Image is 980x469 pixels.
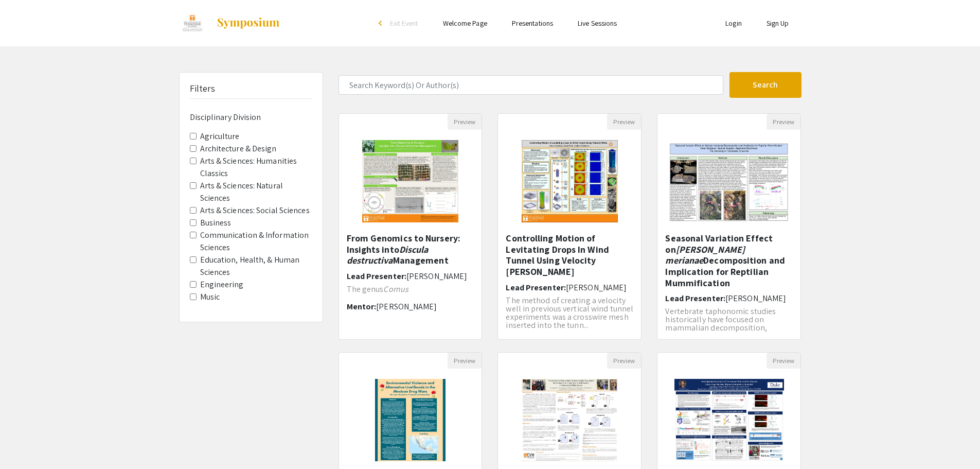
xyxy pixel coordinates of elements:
[729,72,801,98] button: Search
[406,271,467,282] span: [PERSON_NAME]
[512,19,553,28] a: Presentations
[443,19,487,28] a: Welcome Page
[200,291,220,303] label: Music
[665,244,745,267] em: [PERSON_NAME] merianae
[767,19,789,28] a: Sign Up
[190,83,216,94] h5: Filters
[607,114,641,130] button: Preview
[347,271,474,281] h6: Lead Presenter:
[448,353,482,369] button: Preview
[511,130,628,233] img: <p>Controlling Motion of Levitating Drops In Wind Tunnel Using Velocity Wells</p>
[497,113,642,340] div: Open Presentation <p>Controlling Motion of Levitating Drops In Wind Tunnel Using Velocity Wells</p>
[506,297,633,329] p: The method of creating a velocity well in previous vertical wind tunnel experiments was a crosswi...
[352,130,469,233] img: <p>From Genomics to Nursery: Insights into <em>Discula destructiva </em>Management</p>
[665,233,793,288] h5: Seasonal Variation Effect on Decomposition and Implication for Reptilian Mummification
[347,233,474,266] h5: From Genomics to Nursery: Insights into Management
[200,279,244,291] label: Engineering
[448,114,482,130] button: Preview
[607,353,641,369] button: Preview
[190,112,312,122] h6: Disciplinary Division
[200,204,310,217] label: Arts & Sciences: Social Sciences
[566,282,627,293] span: [PERSON_NAME]
[657,130,800,233] img: <p>Seasonal Variation Effect on <em>Salvator merianae </em>Decomposition and Implication for Rept...
[379,20,385,26] div: arrow_back_ios
[200,180,312,204] label: Arts & Sciences: Natural Sciences
[665,293,793,303] h6: Lead Presenter:
[725,293,786,304] span: [PERSON_NAME]
[200,143,277,155] label: Architecture & Design
[200,130,240,143] label: Agriculture
[767,114,800,130] button: Preview
[200,254,312,279] label: Education, Health, & Human Sciences
[390,19,418,28] span: Exit Event
[506,283,633,292] h6: Lead Presenter:
[200,155,312,180] label: Arts & Sciences: Humanities Classics
[179,10,206,36] img: Discovery Day 2024
[506,233,633,277] h5: Controlling Motion of Levitating Drops In Wind Tunnel Using Velocity [PERSON_NAME]
[376,301,437,312] span: [PERSON_NAME]
[383,284,408,294] em: Cornus
[338,113,483,340] div: Open Presentation <p>From Genomics to Nursery: Insights into <em>Discula destructiva </em>Managem...
[578,19,617,28] a: Live Sessions
[665,307,793,349] p: Vertebrate taphonomic studies historically have focused on mammalian decomposition, especially wi...
[179,10,281,36] a: Discovery Day 2024
[347,301,377,312] span: Mentor:
[200,229,312,254] label: Communication & Information Sciences
[347,244,429,267] em: Discula destructiva
[725,19,742,28] a: Login
[216,17,280,29] img: Symposium by ForagerOne
[200,217,231,229] label: Business
[8,423,44,461] iframe: Chat
[767,353,800,369] button: Preview
[338,75,723,95] input: Search Keyword(s) Or Author(s)
[657,113,801,340] div: Open Presentation <p>Seasonal Variation Effect on <em>Salvator merianae </em>Decomposition and Im...
[347,284,384,294] span: The genus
